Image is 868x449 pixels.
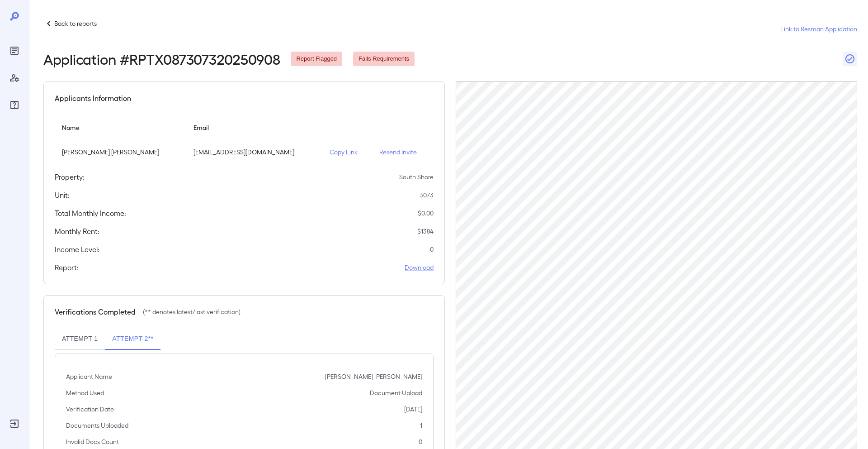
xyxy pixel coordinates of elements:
[66,421,128,430] p: Documents Uploaded
[55,115,186,140] th: Name
[405,263,434,272] a: Download
[330,148,365,157] p: Copy Link
[7,416,22,431] div: Log Out
[55,306,136,317] h5: Verifications Completed
[62,148,179,157] p: [PERSON_NAME] [PERSON_NAME]
[55,115,434,164] table: simple table
[55,262,79,273] h5: Report:
[399,172,434,182] p: South Shore
[66,405,114,414] p: Verification Date
[419,437,422,446] p: 0
[66,437,119,446] p: Invalid Docs Count
[430,245,434,254] p: 0
[420,191,434,200] p: 3073
[105,328,160,350] button: Attempt 2**
[55,328,105,350] button: Attempt 1
[66,372,112,381] p: Applicant Name
[404,405,422,414] p: [DATE]
[420,421,422,430] p: 1
[7,43,22,58] div: Reports
[55,226,99,237] h5: Monthly Rent:
[55,208,126,219] h5: Total Monthly Income:
[843,52,857,66] button: Close Report
[43,51,280,67] h2: Application # RPTX087307320250908
[193,148,315,157] p: [EMAIL_ADDRESS][DOMAIN_NAME]
[7,98,22,112] div: FAQ
[379,148,426,157] p: Resend Invite
[55,93,131,104] h5: Applicants Information
[291,55,342,63] span: Report Flagged
[418,209,434,218] p: $ 0.00
[186,115,322,140] th: Email
[55,190,70,201] h5: Unit:
[7,71,22,85] div: Manage Users
[370,388,422,397] p: Document Upload
[353,55,415,63] span: Fails Requirements
[66,388,104,397] p: Method Used
[417,227,434,236] p: $ 1384
[55,172,85,182] h5: Property:
[55,244,99,255] h5: Income Level:
[780,24,857,33] a: Link to Resman Application
[325,372,422,381] p: [PERSON_NAME] [PERSON_NAME]
[54,19,97,28] p: Back to reports
[143,307,241,316] p: (** denotes latest/last verification)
